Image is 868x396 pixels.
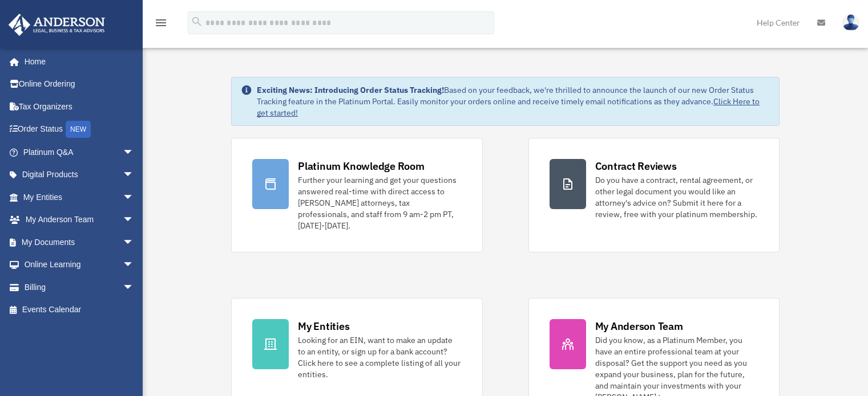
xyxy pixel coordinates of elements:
i: search [191,15,203,28]
div: Platinum Knowledge Room [298,159,425,173]
a: menu [154,20,168,30]
a: Home [8,50,146,73]
a: Order StatusNEW [8,118,151,141]
a: Contract Reviews Do you have a contract, rental agreement, or other legal document you would like... [528,138,780,252]
div: My Anderson Team [595,319,683,333]
a: Online Ordering [8,73,151,96]
span: arrow_drop_down [123,164,146,187]
a: Tax Organizers [8,95,151,118]
a: Billingarrow_drop_down [8,276,151,299]
img: User Pic [842,14,859,31]
a: Click Here to get started! [257,96,760,118]
span: arrow_drop_down [123,231,146,254]
div: Looking for an EIN, want to make an update to an entity, or sign up for a bank account? Click her... [298,334,461,380]
a: Platinum Knowledge Room Further your learning and get your questions answered real-time with dire... [231,138,482,252]
a: Online Learningarrow_drop_down [8,254,151,276]
div: Based on your feedback, we're thrilled to announce the launch of our new Order Status Tracking fe... [257,84,770,119]
div: My Entities [298,319,349,333]
i: menu [154,16,168,30]
a: Events Calendar [8,299,151,321]
img: Anderson Advisors Platinum Portal [5,14,108,36]
span: arrow_drop_down [123,186,146,209]
span: arrow_drop_down [123,141,146,164]
a: My Documentsarrow_drop_down [8,231,151,254]
div: Contract Reviews [595,159,677,173]
strong: Exciting News: Introducing Order Status Tracking! [257,85,444,95]
span: arrow_drop_down [123,276,146,299]
a: My Anderson Teamarrow_drop_down [8,209,151,231]
a: My Entitiesarrow_drop_down [8,186,151,209]
div: Further your learning and get your questions answered real-time with direct access to [PERSON_NAM... [298,174,461,231]
span: arrow_drop_down [123,254,146,277]
a: Platinum Q&Aarrow_drop_down [8,141,151,164]
div: NEW [66,121,91,138]
a: Digital Productsarrow_drop_down [8,164,151,186]
span: arrow_drop_down [123,209,146,232]
div: Do you have a contract, rental agreement, or other legal document you would like an attorney's ad... [595,174,758,220]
